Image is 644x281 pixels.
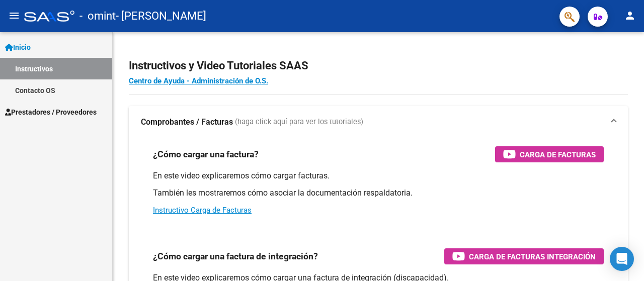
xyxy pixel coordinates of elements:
[116,5,206,27] span: - [PERSON_NAME]
[79,5,116,27] span: - omint
[610,247,634,271] div: Open Intercom Messenger
[141,117,233,128] strong: Comprobantes / Facturas
[153,249,318,263] h3: ¿Cómo cargar una factura de integración?
[129,106,628,138] mat-expansion-panel-header: Comprobantes / Facturas (haga click aquí para ver los tutoriales)
[153,188,604,199] p: También les mostraremos cómo asociar la documentación respaldatoria.
[520,148,596,161] span: Carga de Facturas
[153,170,604,181] p: En este video explicaremos cómo cargar facturas.
[495,146,604,162] button: Carga de Facturas
[469,250,596,263] span: Carga de Facturas Integración
[129,76,268,85] a: Centro de Ayuda - Administración de O.S.
[153,206,252,215] a: Instructivo Carga de Facturas
[624,10,636,22] mat-icon: person
[129,56,628,75] h2: Instructivos y Video Tutoriales SAAS
[5,42,31,53] span: Inicio
[8,10,20,22] mat-icon: menu
[444,248,604,264] button: Carga de Facturas Integración
[235,117,363,128] span: (haga click aquí para ver los tutoriales)
[153,147,259,161] h3: ¿Cómo cargar una factura?
[5,107,97,118] span: Prestadores / Proveedores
